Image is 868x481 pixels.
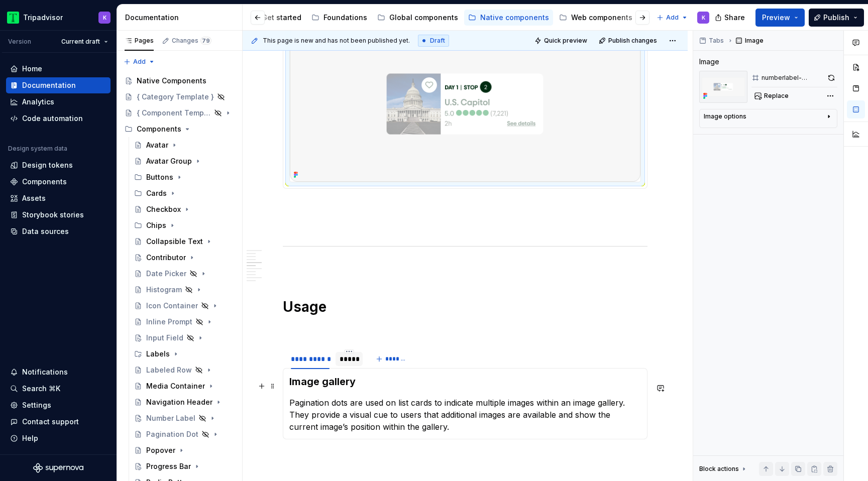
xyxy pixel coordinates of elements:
[103,14,106,22] div: K
[8,145,67,153] div: Design system data
[172,37,211,45] div: Changes
[6,174,111,190] a: Components
[373,10,462,26] a: Global components
[130,378,238,394] a: Media Container
[130,426,238,442] a: Pagination Dot
[283,298,647,316] h1: Usage
[710,9,751,27] button: Share
[699,57,719,67] div: Image
[146,172,173,182] div: Buttons
[2,7,115,28] button: TripadvisorK
[137,108,211,118] div: { Component Template }
[130,153,238,169] a: Avatar Group
[762,13,790,23] span: Preview
[6,364,111,380] button: Notifications
[23,13,63,23] div: Tripadvisor
[22,113,83,124] div: Code automation
[146,236,203,247] div: Collapsible Text
[133,58,146,66] span: Add
[130,201,238,217] a: Checkbox
[146,349,170,359] div: Labels
[130,442,238,458] a: Popover
[146,365,192,375] div: Labeled Row
[146,381,205,391] div: Media Container
[608,37,657,45] span: Publish changes
[146,204,181,214] div: Checkbox
[22,367,68,377] div: Notifications
[130,394,238,410] a: Navigation Header
[699,465,739,473] div: Block actions
[571,13,632,23] div: Web components
[764,92,789,100] span: Replace
[130,137,238,153] a: Avatar
[121,105,238,121] a: { Component Template }
[130,330,238,346] a: Input Field
[6,397,111,413] a: Settings
[22,97,54,107] div: Analytics
[6,207,111,223] a: Storybook stories
[137,124,181,134] div: Components
[289,26,641,182] section-item: Asset
[57,35,113,49] button: Current draft
[146,253,186,263] div: Contributor
[146,220,166,230] div: Chips
[6,430,111,446] button: Help
[130,410,238,426] a: Number Label
[6,61,111,77] a: Home
[125,37,154,45] div: Pages
[146,188,167,198] div: Cards
[146,397,212,407] div: Navigation Header
[596,34,662,48] button: Publish changes
[8,38,31,46] div: Version
[121,55,158,69] button: Add
[6,157,111,173] a: Design tokens
[146,461,191,471] div: Progress Bar
[130,233,238,250] a: Collapsible Text
[146,269,186,279] div: Date Picker
[130,250,238,266] a: Contributor
[6,414,111,430] button: Contact support
[22,64,42,74] div: Home
[696,34,728,48] button: Tabs
[146,429,198,439] div: Pagination Dot
[699,462,748,476] div: Block actions
[704,112,746,121] div: Image options
[130,346,238,362] div: Labels
[200,37,211,45] span: 79
[146,413,195,423] div: Number Label
[544,37,587,45] span: Quick preview
[146,285,182,295] div: Histogram
[33,463,83,473] svg: Supernova Logo
[137,76,206,86] div: Native Components
[130,298,238,314] a: Icon Container
[146,140,168,150] div: Avatar
[555,10,636,26] a: Web components
[121,121,238,137] div: Components
[22,384,60,394] div: Search ⌘K
[389,13,458,23] div: Global components
[137,92,214,102] div: { Category Template }
[130,266,238,282] a: Date Picker
[130,185,238,201] div: Cards
[130,169,238,185] div: Buttons
[22,400,51,410] div: Settings
[130,314,238,330] a: Inline Prompt
[6,190,111,206] a: Assets
[704,112,833,125] button: Image options
[289,397,641,433] p: Pagination dots are used on list cards to indicate multiple images within an image gallery. They ...
[146,317,192,327] div: Inline Prompt
[121,89,238,105] a: { Category Template }
[289,375,641,389] h3: Image gallery
[6,381,111,397] button: Search ⌘K
[724,13,745,23] span: Share
[22,177,67,187] div: Components
[751,89,793,103] button: Replace
[22,433,38,443] div: Help
[22,80,76,90] div: Documentation
[130,362,238,378] a: Labeled Row
[480,13,549,23] div: Native components
[61,38,100,46] span: Current draft
[307,10,371,26] a: Foundations
[762,74,823,82] div: numberlabel-grouplabel
[823,13,849,23] span: Publish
